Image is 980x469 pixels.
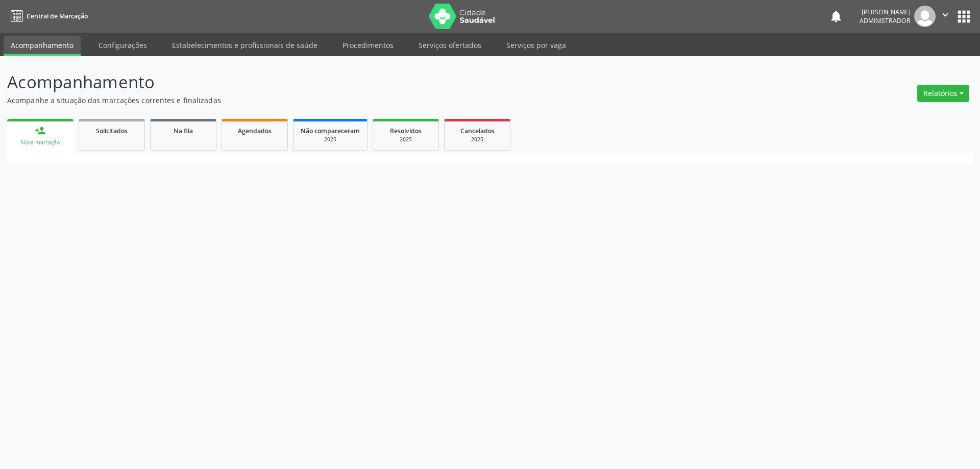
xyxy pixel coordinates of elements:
[7,69,683,95] p: Acompanhamento
[411,36,488,54] a: Serviços ofertados
[860,16,911,25] span: Administrador
[7,8,88,24] a: Central de Marcação
[4,36,81,56] a: Acompanhamento
[955,8,973,26] button: apps
[165,36,325,54] a: Estabelecimentos e profissionais de saúde
[35,125,46,136] div: person_add
[499,36,573,54] a: Serviços por vaga
[238,127,272,135] span: Agendados
[380,136,431,143] div: 2025
[914,6,936,27] img: img
[860,8,911,16] div: [PERSON_NAME]
[940,9,951,20] i: 
[91,36,154,54] a: Configurações
[452,136,503,143] div: 2025
[917,85,969,102] button: Relatórios
[174,127,193,135] span: Na fila
[27,12,88,20] span: Central de Marcação
[829,9,843,23] button: notifications
[390,127,422,135] span: Resolvidos
[460,127,495,135] span: Cancelados
[96,127,128,135] span: Solicitados
[301,136,360,143] div: 2025
[301,127,360,135] span: Não compareceram
[335,36,401,54] a: Procedimentos
[14,139,66,146] div: Nova marcação
[7,95,683,106] p: Acompanhe a situação das marcações correntes e finalizadas
[936,6,955,27] button: 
